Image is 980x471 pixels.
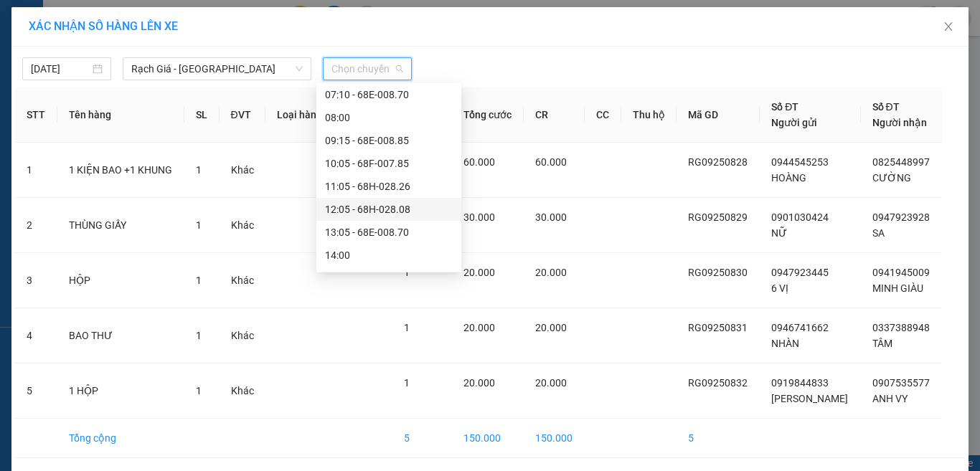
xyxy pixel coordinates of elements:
[771,227,787,239] span: NỮ
[535,322,567,333] span: 20.000
[677,87,760,143] th: Mã GD
[184,87,219,143] th: SL
[6,92,106,139] span: Điện thoại:
[771,393,848,404] span: [PERSON_NAME]
[585,87,621,143] th: CC
[31,61,90,77] input: 14/09/2025
[872,377,930,389] span: 0907535577
[220,143,266,198] td: Khác
[15,143,57,198] td: 1
[6,58,108,90] strong: 260A, [PERSON_NAME]
[771,338,799,349] span: NHÀN
[677,419,760,458] td: 5
[15,198,57,253] td: 2
[524,419,585,458] td: 150.000
[220,87,266,143] th: ĐVT
[872,227,885,239] span: SA
[943,21,954,32] span: close
[196,330,202,341] span: 1
[57,308,185,363] td: BAO THƯ
[771,156,829,168] span: 0944545253
[535,377,567,389] span: 20.000
[57,198,185,253] td: THÙNG GIẤY
[29,19,178,33] span: XÁC NHẬN SỐ HÀNG LÊN XE
[463,377,495,389] span: 20.000
[15,253,57,308] td: 3
[771,172,806,184] span: HOÀNG
[524,87,585,143] th: CR
[220,308,266,363] td: Khác
[771,377,829,389] span: 0919844833
[220,253,266,308] td: Khác
[404,377,410,389] span: 1
[325,156,453,171] div: 10:05 - 68F-007.85
[110,82,229,113] strong: [STREET_ADDRESS] Châu
[325,133,453,148] div: 09:15 - 68E-008.85
[872,211,930,223] span: 0947923928
[771,322,829,333] span: 0946741662
[463,267,495,278] span: 20.000
[325,87,453,103] div: 07:10 - 68E-008.70
[771,101,798,113] span: Số ĐT
[325,201,453,217] div: 12:05 - 68H-028.08
[688,156,748,168] span: RG09250828
[771,117,817,128] span: Người gửi
[872,282,923,294] span: MINH GIÀU
[872,156,930,168] span: 0825448997
[15,87,57,143] th: STT
[872,101,900,113] span: Số ĐT
[325,110,453,125] div: 08:00
[621,87,677,143] th: Thu hộ
[265,87,334,143] th: Loại hàng
[872,117,927,128] span: Người nhận
[535,267,567,278] span: 20.000
[6,40,80,56] span: VP Rạch Giá
[57,363,185,419] td: 1 HỘP
[452,419,524,458] td: 150.000
[771,267,829,278] span: 0947923445
[688,211,748,223] span: RG09250829
[463,211,495,223] span: 30.000
[771,211,829,223] span: 0901030424
[57,253,185,308] td: HỘP
[872,172,911,184] span: CƯỜNG
[220,363,266,419] td: Khác
[220,198,266,253] td: Khác
[6,58,108,90] span: Địa chỉ:
[872,267,930,278] span: 0941945009
[463,156,495,168] span: 60.000
[196,164,202,176] span: 1
[463,322,495,333] span: 20.000
[404,267,410,278] span: 1
[688,267,748,278] span: RG09250830
[23,6,222,27] strong: NHÀ XE [PERSON_NAME]
[535,211,567,223] span: 30.000
[325,224,453,240] div: 13:05 - 68E-008.70
[295,65,303,73] span: down
[928,7,969,47] button: Close
[688,322,748,333] span: RG09250831
[325,179,453,194] div: 11:05 - 68H-028.26
[131,58,303,80] span: Rạch Giá - Hà Tiên
[872,338,892,349] span: TÂM
[57,419,185,458] td: Tổng cộng
[535,156,567,168] span: 60.000
[452,87,524,143] th: Tổng cước
[15,363,57,419] td: 5
[331,58,403,80] span: Chọn chuyến
[325,247,453,263] div: 14:00
[404,322,410,333] span: 1
[15,308,57,363] td: 4
[110,66,229,113] span: Địa chỉ:
[110,32,238,64] span: VP [GEOGRAPHIC_DATA]
[771,282,788,294] span: 6 VỊ
[57,143,185,198] td: 1 KIỆN BAO +1 KHUNG
[196,275,202,286] span: 1
[196,219,202,231] span: 1
[688,377,748,389] span: RG09250832
[196,385,202,396] span: 1
[872,322,930,333] span: 0337388948
[57,87,185,143] th: Tên hàng
[872,393,908,404] span: ANH VY
[392,419,453,458] td: 5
